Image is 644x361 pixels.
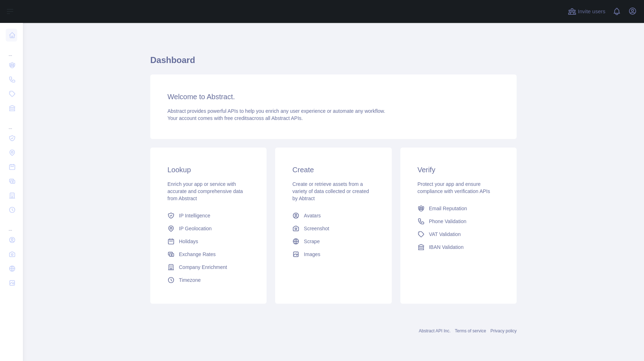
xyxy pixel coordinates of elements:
[150,54,517,72] h1: Dashboard
[179,276,201,284] span: Timezone
[289,222,377,235] a: Screenshot
[165,209,252,222] a: IP Intelligence
[418,165,499,175] h3: Verify
[167,108,385,114] span: Abstract provides powerful APIs to help you enrich any user experience or automate any workflow.
[165,222,252,235] a: IP Geolocation
[491,328,517,333] a: Privacy policy
[179,264,227,271] span: Company Enrichment
[418,181,490,194] span: Protect your app and ensure compliance with verification APIs
[304,251,320,258] span: Images
[455,328,486,333] a: Terms of service
[415,215,502,228] a: Phone Validation
[6,43,17,57] div: ...
[289,248,377,261] a: Images
[429,205,467,212] span: Email Reputation
[415,241,502,254] a: IBAN Validation
[289,209,377,222] a: Avatars
[429,218,467,225] span: Phone Validation
[6,116,17,130] div: ...
[167,165,249,175] h3: Lookup
[304,212,321,219] span: Avatars
[179,225,212,232] span: IP Geolocation
[165,261,252,274] a: Company Enrichment
[415,228,502,241] a: VAT Validation
[165,235,252,248] a: Holidays
[429,231,461,238] span: VAT Validation
[165,274,252,287] a: Timezone
[179,251,216,258] span: Exchange Rates
[578,8,605,16] span: Invite users
[224,115,249,121] span: free credits
[566,6,607,17] button: Invite users
[179,212,210,219] span: IP Intelligence
[179,238,198,245] span: Holidays
[429,244,464,251] span: IBAN Validation
[419,328,451,333] a: Abstract API Inc.
[165,248,252,261] a: Exchange Rates
[167,115,303,121] span: Your account comes with across all Abstract APIs.
[292,181,369,201] span: Create or retrieve assets from a variety of data collected or created by Abtract
[6,218,17,232] div: ...
[304,225,329,232] span: Screenshot
[415,202,502,215] a: Email Reputation
[292,165,374,175] h3: Create
[167,181,243,201] span: Enrich your app or service with accurate and comprehensive data from Abstract
[289,235,377,248] a: Scrape
[167,92,499,102] h3: Welcome to Abstract.
[304,238,319,245] span: Scrape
